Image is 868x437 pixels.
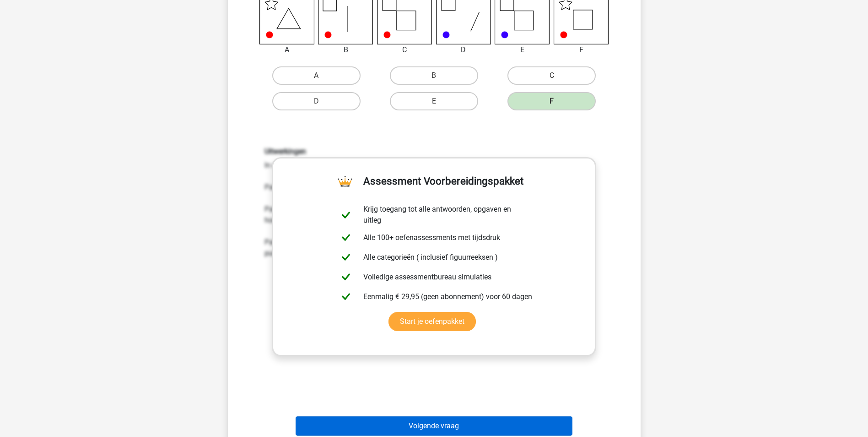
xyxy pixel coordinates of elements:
label: D [272,92,361,110]
label: A [272,66,361,85]
div: B [311,44,380,55]
div: F [547,44,616,55]
button: Volgende vraag [296,416,572,436]
label: F [507,92,596,110]
label: E [390,92,478,110]
div: C [370,44,439,55]
div: In deze opgave moeten drie patronen gevonden worden: Patroon 1: De rode stip uit het eerste plaat... [258,147,611,258]
label: B [390,66,478,85]
div: A [253,44,322,55]
label: C [507,66,596,85]
div: E [488,44,557,55]
h6: Uitwerkingen [264,147,604,156]
a: Start je oefenpakket [388,312,476,331]
div: D [429,44,498,55]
